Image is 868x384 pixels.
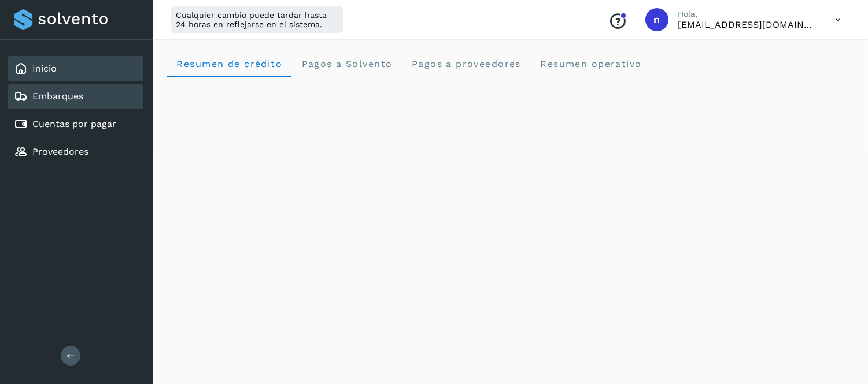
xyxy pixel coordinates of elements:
div: Proveedores [8,139,143,165]
div: Cualquier cambio puede tardar hasta 24 horas en reflejarse en el sistema. [171,6,343,33]
a: Proveedores [32,146,88,157]
span: Pagos a proveedores [411,58,521,69]
p: niagara+prod@solvento.mx [678,19,817,30]
span: Resumen de crédito [176,58,282,69]
div: Cuentas por pagar [8,111,143,137]
a: Inicio [32,63,57,74]
p: Hola, [678,9,817,19]
span: Pagos a Solvento [301,58,392,69]
a: Embarques [32,91,83,102]
span: Resumen operativo [540,58,642,69]
div: Inicio [8,56,143,81]
div: Embarques [8,84,143,109]
a: Cuentas por pagar [32,118,116,129]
